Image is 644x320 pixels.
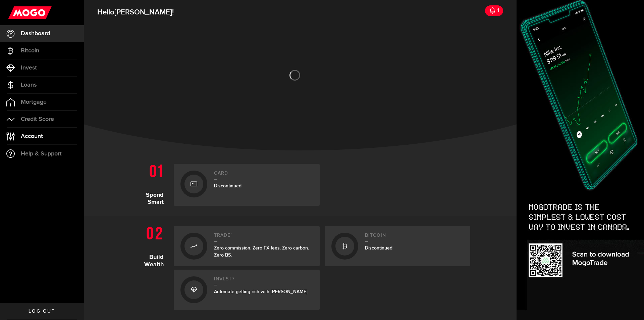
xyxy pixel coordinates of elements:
[130,223,169,310] h1: Build Wealth
[485,5,503,16] a: 1
[214,233,313,242] h2: Trade
[496,3,499,17] div: 1
[97,5,174,19] span: Hello !
[21,151,62,157] span: Help & Support
[214,276,313,285] h2: Invest
[29,309,55,314] span: Log out
[214,183,241,189] span: Discontinued
[231,233,233,237] sup: 1
[214,245,309,258] span: Zero commission. Zero FX fees. Zero carbon. Zero BS.
[21,82,37,88] span: Loans
[174,226,320,266] a: Trade1Zero commission. Zero FX fees. Zero carbon. Zero BS.
[214,171,313,180] h2: Card
[174,270,320,310] a: Invest2Automate getting rich with [PERSON_NAME]
[232,276,235,280] sup: 2
[21,31,50,37] span: Dashboard
[21,48,39,54] span: Bitcoin
[365,233,464,242] h2: Bitcoin
[365,245,392,251] span: Discontinued
[21,65,37,71] span: Invest
[214,289,308,294] span: Automate getting rich with [PERSON_NAME]
[130,161,169,206] h1: Spend Smart
[114,8,172,17] span: [PERSON_NAME]
[21,116,54,122] span: Credit Score
[21,133,43,139] span: Account
[5,3,25,23] button: Open LiveChat chat widget
[174,164,320,206] a: CardDiscontinued
[21,99,47,105] span: Mortgage
[325,226,471,266] a: BitcoinDiscontinued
